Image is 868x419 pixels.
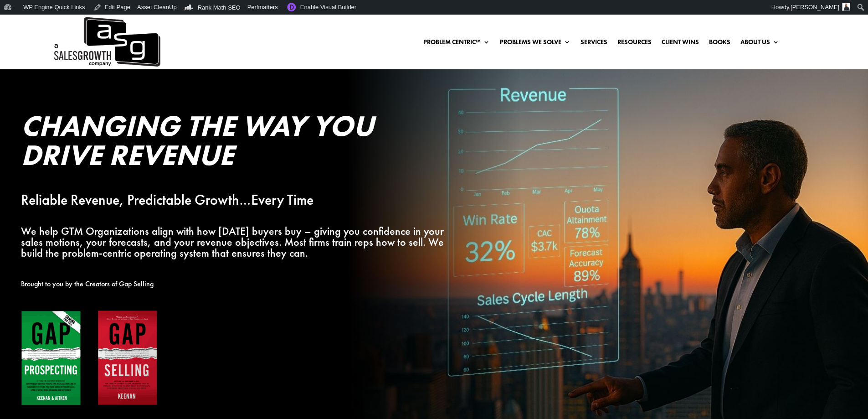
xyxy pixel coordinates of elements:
img: ASG Co. Logo [52,15,160,69]
a: Books [709,39,730,49]
a: A Sales Growth Company Logo [52,15,160,69]
h2: Changing the Way You Drive Revenue [21,111,448,174]
a: Problem Centric™ [423,39,490,49]
p: Brought to you by the Creators of Gap Selling [21,279,448,290]
img: Gap Books [21,310,158,406]
a: Services [580,39,607,49]
a: Problems We Solve [500,39,570,49]
a: Resources [617,39,652,49]
p: We help GTM Organizations align with how [DATE] buyers buy – giving you confidence in your sales ... [21,226,448,258]
a: Client Wins [662,39,699,49]
span: [PERSON_NAME] [791,4,839,10]
a: About Us [740,39,779,49]
span: Rank Math SEO [198,4,241,11]
p: Reliable Revenue, Predictable Growth…Every Time [21,195,448,206]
